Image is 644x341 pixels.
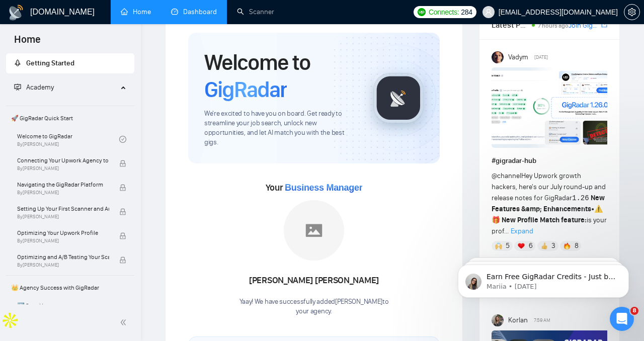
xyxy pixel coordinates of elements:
img: logo [8,5,24,21]
span: 3 [551,241,555,251]
span: By [PERSON_NAME] [17,238,109,244]
span: 6 [529,241,533,251]
span: Getting Started [26,59,74,67]
span: Academy [14,83,54,92]
img: 👍 [541,242,548,249]
a: Join GigRadar Slack Community [569,20,599,31]
li: Getting Started [6,53,134,73]
span: Navigating the GigRadar Platform [17,180,109,190]
span: lock [119,232,126,239]
span: Home [6,32,49,53]
span: 8 [630,307,638,315]
span: By [PERSON_NAME] [17,165,109,172]
span: Academy [26,83,54,92]
img: 🙌 [495,242,502,249]
span: We're excited to have you on board. Get ready to streamline your job search, unlock new opportuni... [204,109,357,147]
span: Hey Upwork growth hackers, here's our July round-up and release notes for GigRadar • is your prof... [492,172,607,235]
a: 1️⃣ Start Here [17,298,119,320]
img: 🔥 [563,242,571,249]
div: Yaay! We have successfully added [PERSON_NAME] to [239,297,389,316]
span: Setting Up Your First Scanner and Auto-Bidder [17,204,109,214]
img: gigradar-logo.png [373,73,424,123]
span: Business Manager [285,183,362,193]
span: Connecting Your Upwork Agency to GigRadar [17,155,109,165]
span: 👑 Agency Success with GigRadar [7,278,133,298]
span: Optimizing and A/B Testing Your Scanner for Better Results [17,252,109,262]
code: 1.26 [572,194,589,202]
span: 5 [506,241,510,251]
img: F09AC4U7ATU-image.png [492,67,612,148]
a: dashboardDashboard [171,8,217,16]
span: setting [624,8,639,16]
span: [DATE] [534,53,548,62]
span: By [PERSON_NAME] [17,190,109,196]
span: ⚠️ [594,205,603,213]
span: By [PERSON_NAME] [17,214,109,220]
span: Your [266,182,363,193]
a: export [601,20,607,30]
span: check-circle [119,136,126,143]
span: Latest Posts from the GigRadar Community [492,19,529,31]
span: 8 [575,241,579,251]
span: Vadym [508,52,528,63]
button: setting [624,4,640,20]
span: 7 hours ago [538,22,569,29]
span: Connects: [429,7,459,18]
span: 284 [461,7,472,18]
span: By [PERSON_NAME] [17,262,109,268]
span: user [485,9,492,16]
span: 🚀 GigRadar Quick Start [7,108,133,128]
a: setting [624,8,640,16]
img: placeholder.png [284,200,344,261]
span: rocket [14,59,21,66]
span: fund-projection-screen [14,83,21,91]
a: searchScanner [237,8,274,16]
span: export [601,21,607,29]
span: lock [119,208,126,215]
span: Optimizing Your Upwork Profile [17,228,109,238]
img: upwork-logo.png [418,8,426,16]
a: Welcome to GigRadarBy[PERSON_NAME] [17,128,119,150]
span: lock [119,184,126,191]
span: Expand [511,227,533,235]
span: GigRadar [204,76,287,103]
img: ❤️ [518,242,525,249]
div: [PERSON_NAME] [PERSON_NAME] [239,272,389,289]
span: lock [119,257,126,264]
h1: # gigradar-hub [492,155,607,166]
h1: Welcome to [204,49,357,103]
iframe: Intercom notifications message [443,243,644,314]
span: @channel [492,172,521,180]
span: 🎁 [492,216,500,224]
p: your agency . [239,307,389,316]
img: Vadym [492,51,504,63]
a: homeHome [121,8,151,16]
iframe: Intercom live chat [610,307,634,331]
span: lock [119,160,126,167]
strong: New Profile Match feature: [502,216,587,224]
